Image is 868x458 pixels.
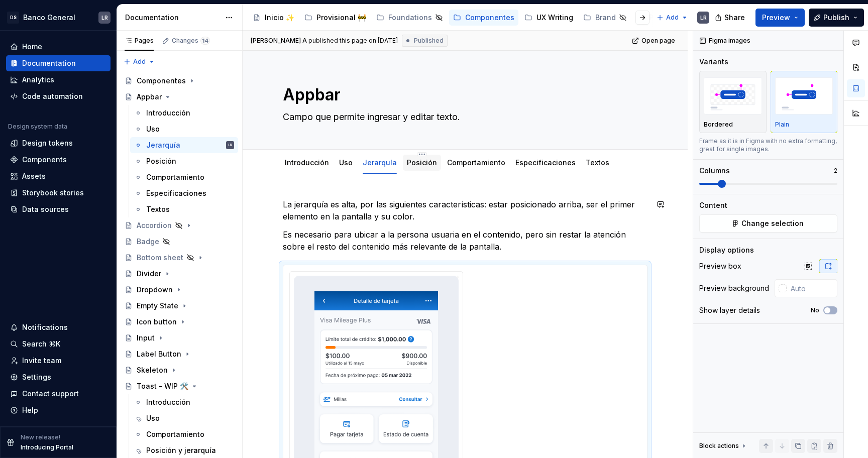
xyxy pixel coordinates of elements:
a: Introducción [285,158,329,167]
a: Provisional 🚧 [300,10,370,26]
div: Icon button [137,317,177,327]
a: Especificaciones [130,185,238,201]
div: Especificaciones [511,152,580,173]
a: Code automation [6,88,111,104]
div: Uso [335,152,357,173]
div: Dropdown [137,285,173,295]
p: New release! [21,433,60,441]
div: Contact support [22,389,79,399]
div: Accordion [137,220,172,231]
img: placeholder [704,77,762,114]
a: Componentes [121,73,238,89]
a: Comportamiento [130,169,238,185]
button: placeholderBordered [699,71,767,133]
a: Brand [579,10,631,26]
a: Icon button [121,314,238,330]
div: Uso [146,124,160,134]
a: Storybook stories [6,185,111,201]
div: Posición [403,152,441,173]
button: Help [6,402,111,418]
button: Contact support [6,386,111,402]
div: Posición [146,156,176,166]
div: Block actions [699,439,748,453]
div: Components [22,155,67,165]
a: UX Writing [520,10,577,26]
button: Add [121,55,158,69]
div: LR [700,14,707,22]
span: Preview [762,13,790,23]
div: Introducción [281,152,333,173]
div: Skeleton [137,365,168,375]
p: Bordered [704,121,733,129]
button: Preview [755,9,805,27]
a: Dropdown [121,282,238,298]
span: Add [666,14,679,22]
a: Open page [629,34,680,48]
span: Change selection [741,218,804,228]
div: Empty State [137,301,178,311]
a: Textos [586,158,609,167]
button: Publish [809,9,864,27]
a: Settings [6,369,111,385]
a: Label Button [121,346,238,362]
div: Jerarquía [146,140,180,150]
div: Label Button [137,349,181,359]
span: Published [414,37,444,45]
div: Preview box [699,261,741,271]
div: DS [7,12,19,24]
a: Appbar [121,89,238,105]
div: Introducción [146,397,190,407]
a: Comportamiento [447,158,505,167]
div: Display options [699,245,754,255]
div: UX Writing [536,13,573,23]
a: Design tokens [6,135,111,151]
div: Search ⌘K [22,339,60,349]
div: Foundations [388,13,432,23]
label: No [811,306,819,314]
div: Componentes [465,13,514,23]
div: Banco General [23,13,75,23]
a: Inicio ✨ [249,10,298,26]
span: Open page [641,37,675,45]
div: Documentation [22,58,76,68]
textarea: Appbar [281,83,645,107]
p: Es necesario para ubicar a la persona usuaria en el contenido, pero sin restar la atención sobre ... [283,228,647,253]
div: Textos [146,204,170,214]
div: Documentation [125,13,220,23]
div: Preview background [699,283,769,293]
a: Invite team [6,353,111,369]
a: Introducción [130,105,238,121]
a: Textos [130,201,238,217]
div: Code automation [22,91,83,101]
button: Search ⌘K [6,336,111,352]
a: Componentes [449,10,518,26]
a: Input [121,330,238,346]
div: Assets [22,171,46,181]
span: Share [724,13,745,23]
a: Toast - WIP 🛠️ [121,378,238,394]
a: Bottom sheet [121,250,238,266]
a: Skeleton [121,362,238,378]
a: Uso [130,121,238,137]
a: Badge [121,234,238,250]
div: Variants [699,57,728,67]
div: Design tokens [22,138,73,148]
p: Introducing Portal [21,443,73,451]
div: Toast - WIP 🛠️ [137,381,188,391]
p: 2 [834,167,837,175]
div: Show layer details [699,305,760,315]
div: Comportamiento [146,429,204,439]
a: Introducción [130,394,238,410]
div: Comportamiento [146,172,204,182]
a: Foundations [372,10,447,26]
a: Documentation [6,55,111,71]
div: Jerarquía [359,152,401,173]
a: Analytics [6,72,111,88]
div: Data sources [22,204,69,214]
div: Comportamiento [443,152,509,173]
div: LR [101,14,108,22]
div: Bottom sheet [137,253,183,263]
div: Inicio ✨ [265,13,294,23]
div: Analytics [22,75,54,85]
div: Changes [172,37,210,45]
